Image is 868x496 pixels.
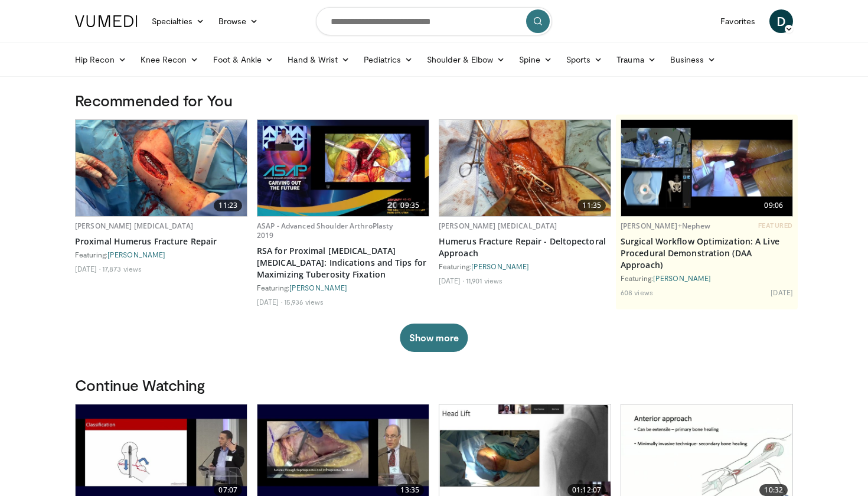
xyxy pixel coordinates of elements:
a: Spine [512,48,559,71]
span: 11:23 [214,200,242,211]
a: Browse [211,9,266,33]
a: Sports [559,48,610,71]
li: [DATE] [771,288,793,297]
a: Foot & Ankle [206,48,281,71]
div: Featuring: [621,273,793,283]
a: Specialties [145,9,211,33]
a: Shoulder & Elbow [420,48,512,71]
a: 11:23 [76,120,247,216]
button: Show more [400,324,468,352]
li: [DATE] [75,264,100,273]
h3: Recommended for You [75,91,793,110]
a: [PERSON_NAME] [MEDICAL_DATA] [439,221,557,231]
a: [PERSON_NAME] [MEDICAL_DATA] [75,221,193,231]
a: Hand & Wrist [280,48,357,71]
a: Proximal Humerus Fracture Repair [75,236,247,247]
img: 14eb532a-29de-4700-9bed-a46ffd2ec262.620x360_q85_upscale.jpg [439,120,611,216]
a: [PERSON_NAME] [289,283,347,292]
a: ASAP - Advanced Shoulder ArthroPlasty 2019 [257,221,393,240]
a: Favorites [713,9,762,33]
img: 53f6b3b0-db1e-40d0-a70b-6c1023c58e52.620x360_q85_upscale.jpg [257,120,429,216]
img: 942ab6a0-b2b1-454f-86f4-6c6fa0cc43bd.620x360_q85_upscale.jpg [76,120,247,216]
a: Business [663,48,723,71]
a: Trauma [609,48,663,71]
li: 608 views [621,288,653,297]
div: Featuring: [439,262,611,271]
li: 11,901 views [466,276,502,285]
input: Search topics, interventions [316,7,552,35]
span: 09:35 [396,200,424,211]
a: [PERSON_NAME]+Nephew [621,221,710,231]
a: RSA for Proximal [MEDICAL_DATA] [MEDICAL_DATA]: Indications and Tips for Maximizing Tuberosity Fi... [257,245,429,280]
img: bcfc90b5-8c69-4b20-afee-af4c0acaf118.620x360_q85_upscale.jpg [621,120,792,216]
li: 15,936 views [284,297,324,306]
img: VuMedi Logo [75,15,138,27]
span: FEATURED [758,221,793,230]
a: [PERSON_NAME] [653,274,711,282]
span: 09:06 [759,200,788,211]
a: [PERSON_NAME] [471,262,529,270]
a: Knee Recon [133,48,206,71]
span: 10:32 [759,484,788,496]
span: 07:07 [214,484,242,496]
div: Featuring: [75,250,247,259]
a: [PERSON_NAME] [107,250,165,259]
a: 09:35 [257,120,429,216]
div: Featuring: [257,283,429,292]
a: 11:35 [439,120,611,216]
h3: Continue Watching [75,376,793,394]
span: 01:12:07 [567,484,606,496]
a: Pediatrics [357,48,420,71]
span: 13:35 [396,484,424,496]
a: Hip Recon [68,48,133,71]
a: Humerus Fracture Repair - Deltopectoral Approach [439,236,611,259]
li: 17,873 views [102,264,142,273]
li: [DATE] [257,297,282,306]
span: 11:35 [577,200,606,211]
a: D [769,9,793,33]
li: [DATE] [439,276,464,285]
a: 09:06 [621,120,792,216]
a: Surgical Workflow Optimization: A Live Procedural Demonstration (DAA Approach) [621,236,793,271]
